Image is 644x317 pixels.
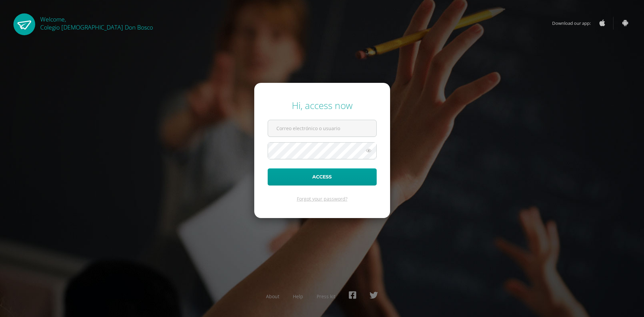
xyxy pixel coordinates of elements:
[266,293,279,300] a: About
[40,13,153,31] div: Welcome,
[317,293,335,300] a: Press kit
[293,293,303,300] a: Help
[552,17,597,30] span: Download our app:
[268,99,377,112] div: Hi, access now
[297,196,347,202] a: Forgot your password?
[268,168,377,186] button: Access
[40,23,153,31] span: Colegio [DEMOGRAPHIC_DATA] Don Bosco
[268,120,376,137] input: Correo electrónico o usuario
